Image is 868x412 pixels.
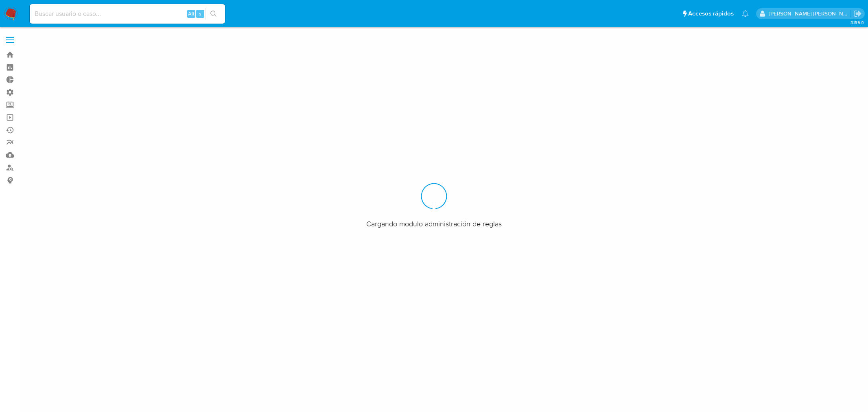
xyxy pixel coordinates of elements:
[688,9,734,18] span: Accesos rápidos
[769,10,851,18] p: mercedes.medrano@mercadolibre.com
[205,8,222,20] button: search-icon
[366,219,502,229] span: Cargando modulo administración de reglas
[853,9,862,18] a: Salir
[188,10,195,18] span: Alt
[30,9,225,19] input: Buscar usuario o caso...
[742,10,749,17] a: Notificaciones
[199,10,201,18] span: s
